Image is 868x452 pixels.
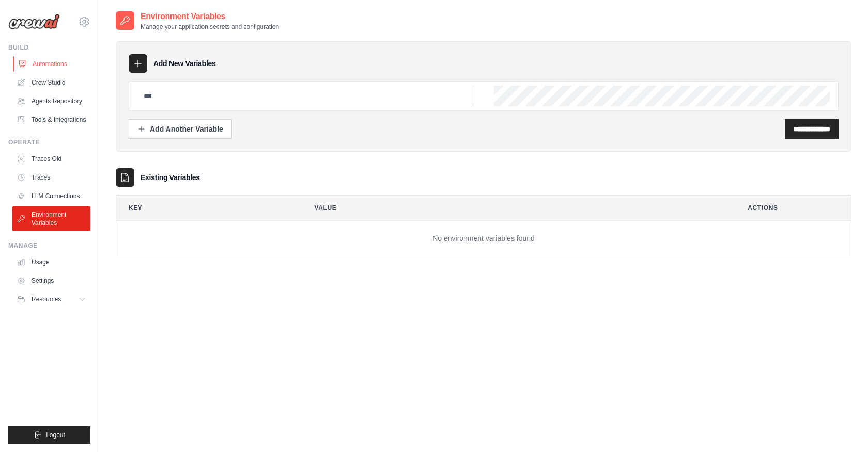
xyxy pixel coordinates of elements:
h3: Existing Variables [141,172,200,183]
a: Traces Old [12,151,90,167]
p: Manage your application secrets and configuration [141,23,279,31]
div: Build [8,43,90,52]
a: Tools & Integrations [12,111,90,128]
a: Settings [12,272,90,289]
a: Traces [12,169,90,186]
div: Add Another Variable [137,124,223,134]
td: No environment variables found [116,221,851,256]
a: Usage [12,254,90,270]
h2: Environment Variables [141,10,279,23]
a: LLM Connections [12,188,90,204]
a: Automations [13,56,91,72]
button: Resources [12,291,90,308]
a: Agents Repository [12,93,90,109]
button: Logout [8,426,90,444]
span: Resources [32,295,61,303]
h3: Add New Variables [153,58,216,69]
div: Manage [8,241,90,250]
span: Logout [46,431,65,439]
a: Crew Studio [12,74,90,91]
button: Add Another Variable [129,119,232,139]
div: Operate [8,138,90,147]
th: Key [116,196,294,220]
th: Actions [735,196,851,220]
th: Value [302,196,727,220]
a: Environment Variables [12,206,90,231]
img: Logo [8,14,60,29]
